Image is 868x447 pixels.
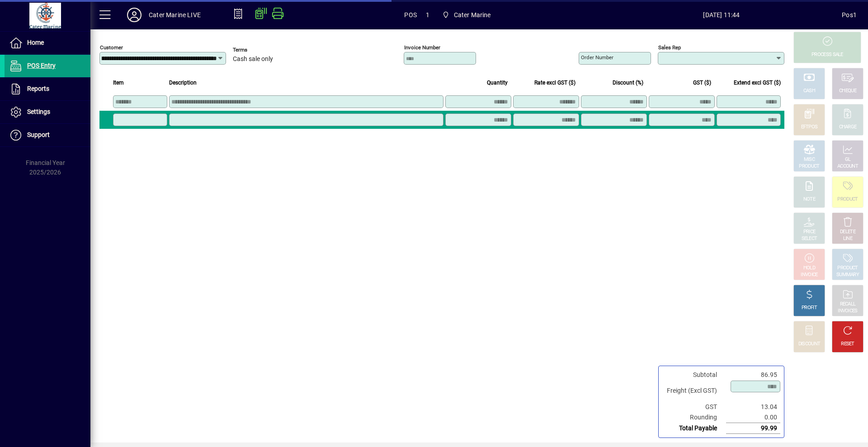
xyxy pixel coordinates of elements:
div: SELECT [802,235,817,242]
td: 0.00 [726,412,780,423]
td: GST [662,402,726,412]
td: Freight (Excl GST) [662,380,726,402]
span: Rate excl GST ($) [534,78,576,88]
div: CHEQUE [839,88,856,94]
div: PROFIT [802,305,817,311]
div: NOTE [803,196,815,203]
div: Pos1 [842,8,857,22]
div: GL [845,156,851,163]
a: Support [5,124,90,146]
span: Settings [27,108,50,115]
div: RECALL [840,301,856,308]
a: Home [5,32,90,54]
div: DISCOUNT [798,341,820,348]
a: Settings [5,101,90,123]
td: 13.04 [726,402,780,412]
span: Cater Marine [439,7,495,23]
div: SUMMARY [836,272,859,278]
span: Discount (%) [613,78,643,88]
span: 1 [426,8,429,22]
a: Reports [5,78,90,100]
div: PROCESS SALE [811,52,843,58]
div: DELETE [840,229,855,235]
td: Total Payable [662,423,726,434]
mat-label: Customer [100,44,123,51]
div: INVOICE [801,272,817,278]
td: Rounding [662,412,726,423]
mat-label: Order number [581,54,613,61]
span: Cater Marine [454,8,491,22]
span: Extend excl GST ($) [734,78,781,88]
span: Support [27,131,50,138]
div: PRICE [803,229,816,235]
div: RESET [841,341,854,348]
button: Profile [120,7,149,23]
mat-label: Invoice number [404,44,440,51]
span: Item [113,78,124,88]
div: CASH [803,88,815,94]
span: Reports [27,85,49,92]
div: Cater Marine LIVE [149,8,201,22]
div: PRODUCT [837,196,858,203]
div: ACCOUNT [837,163,858,170]
td: 99.99 [726,423,780,434]
span: Terms [233,47,287,53]
span: POS [404,8,417,22]
td: 86.95 [726,370,780,380]
span: Cash sale only [233,56,273,63]
span: Description [169,78,197,88]
div: EFTPOS [801,124,818,131]
span: GST ($) [693,78,711,88]
div: INVOICES [838,308,857,315]
div: MISC [804,156,815,163]
mat-label: Sales rep [658,44,681,51]
td: Subtotal [662,370,726,380]
div: LINE [843,235,852,242]
div: CHARGE [839,124,857,131]
div: PRODUCT [837,265,858,272]
span: Quantity [487,78,508,88]
span: Home [27,39,44,46]
div: HOLD [803,265,815,272]
span: [DATE] 11:44 [601,8,842,22]
div: PRODUCT [799,163,819,170]
span: POS Entry [27,62,56,69]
